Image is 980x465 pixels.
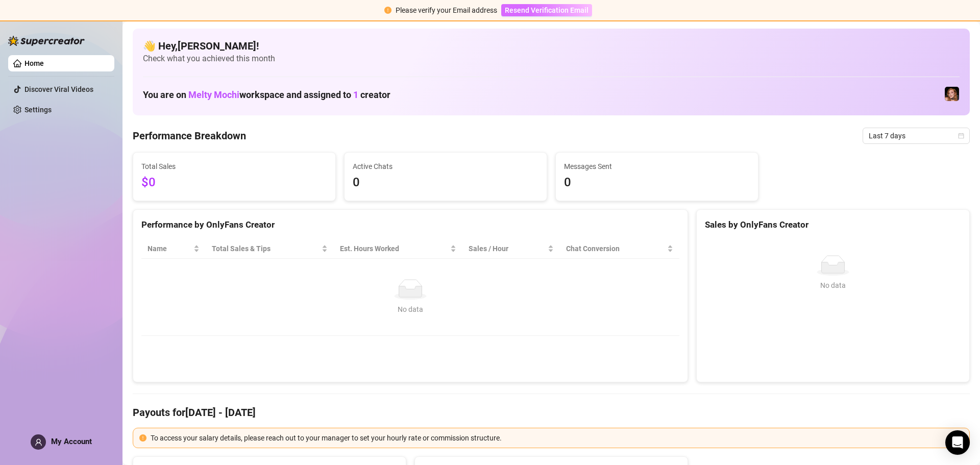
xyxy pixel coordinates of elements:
h4: Performance Breakdown [133,129,246,143]
div: No data [152,304,669,315]
span: 1 [353,89,358,100]
img: Mochi [945,87,959,101]
span: user [35,438,42,446]
div: Performance by OnlyFans Creator [141,218,679,232]
div: Sales by OnlyFans Creator [705,218,961,232]
span: Total Sales [141,161,327,172]
th: Chat Conversion [560,239,679,259]
h1: You are on workspace and assigned to creator [143,89,390,101]
span: Name [148,243,191,254]
div: Est. Hours Worked [340,243,448,254]
span: Check what you achieved this month [143,53,960,64]
span: Total Sales & Tips [212,243,320,254]
span: $0 [141,173,327,192]
div: Please verify your Email address [396,5,497,16]
span: Last 7 days [869,128,964,143]
span: 0 [564,173,750,192]
span: Messages Sent [564,161,750,172]
span: exclamation-circle [384,7,391,14]
th: Sales / Hour [462,239,560,259]
a: Discover Viral Videos [24,85,93,93]
span: Sales / Hour [469,243,546,254]
span: calendar [958,133,964,139]
span: 0 [353,173,538,192]
div: No data [709,280,957,291]
span: Chat Conversion [566,243,665,254]
span: My Account [51,437,92,446]
div: To access your salary details, please reach out to your manager to set your hourly rate or commis... [151,432,963,444]
h4: 👋 Hey, [PERSON_NAME] ! [143,39,960,53]
h4: Payouts for [DATE] - [DATE] [133,405,970,420]
button: Resend Verification Email [501,4,592,16]
span: Melty Mochi [188,89,239,100]
span: exclamation-circle [139,434,146,442]
img: logo-BBDzfeDw.svg [8,36,85,46]
th: Total Sales & Tips [206,239,334,259]
span: Resend Verification Email [505,6,589,14]
div: Open Intercom Messenger [945,430,970,455]
span: Active Chats [353,161,538,172]
th: Name [141,239,206,259]
a: Settings [24,106,52,114]
a: Home [24,59,44,67]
